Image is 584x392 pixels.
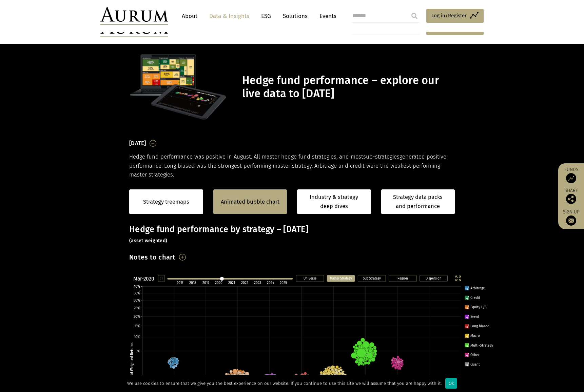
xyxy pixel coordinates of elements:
img: Access Funds [566,173,576,183]
a: Events [316,10,336,22]
small: (asset weighted) [129,238,167,244]
img: Share this post [566,194,576,204]
h3: Hedge fund performance by strategy – [DATE] [129,224,455,245]
a: Funds [562,167,581,183]
span: sub-strategies [363,153,400,160]
a: Data & Insights [206,10,253,22]
img: Sign up to our newsletter [566,215,576,226]
a: About [178,10,201,22]
h3: [DATE] [129,138,146,148]
a: Strategy treemaps [143,198,189,206]
div: Share [562,188,581,204]
a: Log in/Register [426,9,484,23]
a: Animated bubble chart [221,198,279,206]
span: Log in/Register [431,12,467,20]
a: Strategy data packs and performance [381,189,455,214]
div: Ok [445,378,457,389]
input: Submit [408,9,421,23]
a: Sign up [562,209,581,226]
img: Aurum [100,7,168,25]
a: ESG [258,10,274,22]
a: Solutions [279,10,311,22]
p: Hedge fund performance was positive in August. All master hedge fund strategies, and most generat... [129,152,455,179]
a: Industry & strategy deep dives [297,189,371,214]
h1: Hedge fund performance – explore our live data to [DATE] [242,74,453,100]
h3: Notes to chart [129,251,176,263]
